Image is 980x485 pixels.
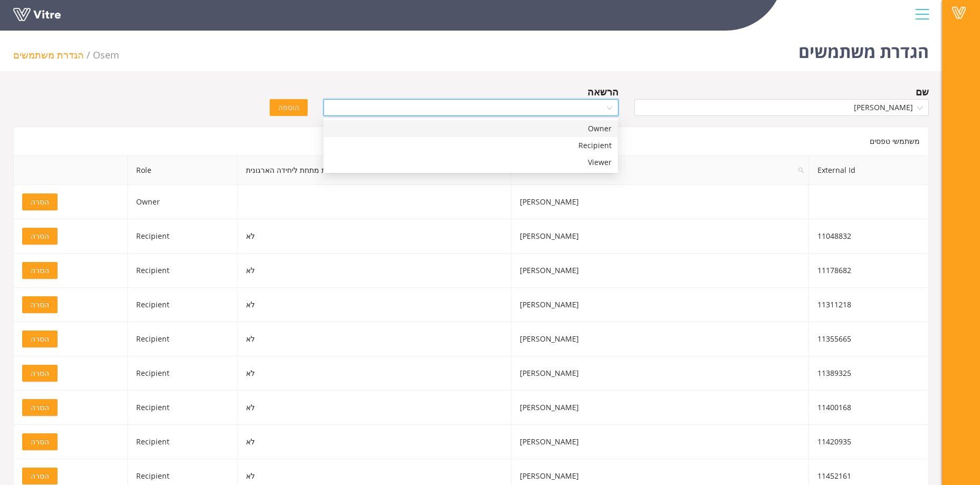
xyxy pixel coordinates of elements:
span: הסרה [31,230,49,242]
span: search [794,156,808,185]
button: הסרה [22,193,58,210]
button: הוספה [270,99,308,116]
div: הרשאה [587,84,619,99]
th: External Id [809,156,929,185]
button: הסרה [22,468,58,484]
td: [PERSON_NAME] [511,254,809,288]
td: [PERSON_NAME] [511,425,809,459]
span: 11355665 [817,334,851,344]
th: Role [128,156,237,185]
span: Recipient [136,231,169,241]
span: הסרה [31,470,49,482]
span: הסרה [31,265,49,276]
span: Recipient [136,368,169,378]
li: הגדרת משתמשים [13,47,93,62]
button: הסרה [22,262,58,279]
td: לא [237,356,511,391]
div: משתמשי טפסים [13,127,929,156]
span: search [798,167,804,173]
div: שם [916,84,929,99]
span: Owner [136,197,160,207]
h1: הגדרת משתמשים [798,26,929,71]
button: הסרה [22,331,58,347]
button: הסרה [22,399,58,416]
span: Recipient [136,265,169,275]
td: [PERSON_NAME] [511,185,809,219]
span: אמיתי שפוליאנסקי [641,100,922,115]
td: [PERSON_NAME] [511,322,809,356]
td: לא [237,391,511,425]
button: הסרה [22,365,58,382]
td: לא [237,219,511,254]
span: 11389325 [817,368,851,378]
span: 402 [93,48,119,61]
span: 11178682 [817,265,851,275]
td: לא [237,425,511,459]
span: 11420935 [817,436,851,447]
div: Owner [324,120,618,137]
span: הסרה [31,299,49,311]
div: Recipient [330,140,612,151]
div: Recipient [324,137,618,154]
td: [PERSON_NAME] [511,219,809,254]
span: הסרה [31,402,49,413]
span: 11400168 [817,402,851,412]
span: Recipient [136,436,169,447]
span: 11452161 [817,471,851,481]
td: [PERSON_NAME] [511,288,809,322]
span: Recipient [136,299,169,309]
div: Viewer [324,154,618,171]
td: לא [237,322,511,356]
span: הסרה [31,196,49,208]
span: 11048832 [817,231,851,241]
td: [PERSON_NAME] [511,391,809,425]
span: Name [511,156,808,185]
span: 11311218 [817,299,851,309]
div: Viewer [330,157,612,168]
span: Recipient [136,334,169,344]
div: Owner [330,123,612,134]
span: Recipient [136,402,169,412]
span: הסרה [31,367,49,379]
button: הסרה [22,433,58,450]
span: הסרה [31,333,49,345]
span: Recipient [136,471,169,481]
button: הסרה [22,228,58,245]
span: הסרה [31,436,49,448]
td: לא [237,288,511,322]
button: הסרה [22,296,58,313]
td: לא [237,254,511,288]
td: [PERSON_NAME] [511,356,809,391]
th: כל היחידות מתחת ליחידה הארגונית [237,156,511,185]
